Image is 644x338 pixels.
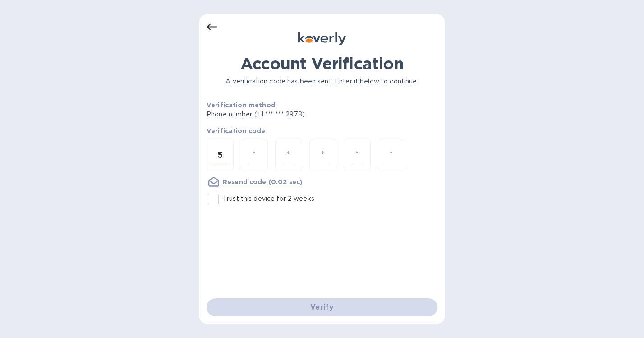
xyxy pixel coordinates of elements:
p: Verification code [207,126,437,135]
p: Phone number (+1 *** *** 2978) [207,110,374,119]
p: Trust this device for 2 weeks [223,194,314,204]
b: Verification method [207,102,276,109]
h1: Account Verification [207,54,437,73]
u: Resend code (0:02 sec) [223,178,303,185]
p: A verification code has been sent. Enter it below to continue. [207,77,437,86]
